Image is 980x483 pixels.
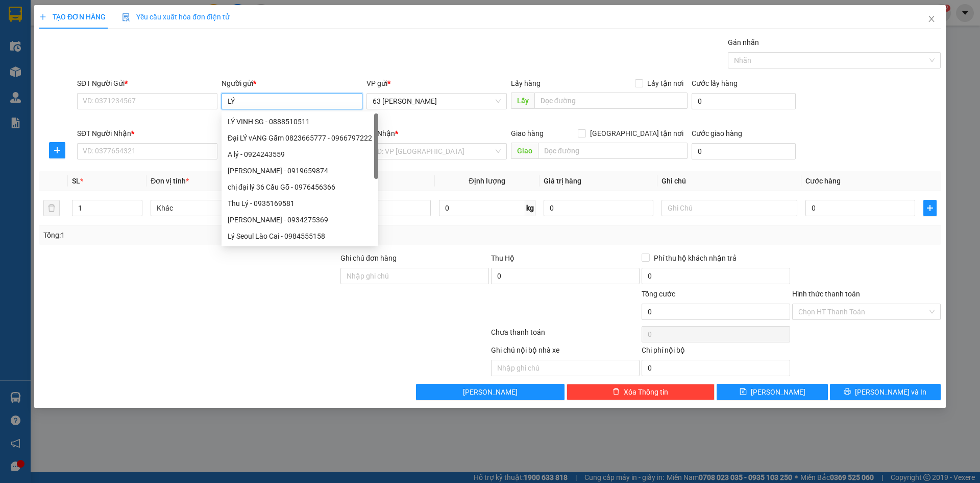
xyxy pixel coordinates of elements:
div: Chi phí nội bộ [642,344,790,360]
button: delete [43,200,60,216]
div: SĐT Người Gửi [77,78,217,89]
input: Nhập ghi chú [491,360,640,376]
span: 63 Phan Đình Phùng [373,94,501,109]
span: Khác [157,200,280,216]
span: Lấy tận nơi [643,78,688,89]
button: save[PERSON_NAME] [717,384,827,400]
span: close [927,15,936,23]
span: save [740,388,747,396]
span: Yêu cầu xuất hóa đơn điện tử [122,13,230,21]
input: Dọc đường [538,143,688,159]
input: Ghi Chú [661,200,797,216]
span: Định lượng [469,177,505,185]
span: Lấy [511,93,534,109]
span: [PERSON_NAME] [751,386,805,398]
input: Dọc đường [534,93,688,109]
div: Ghi chú nội bộ nhà xe [491,344,640,360]
span: SL [72,177,80,185]
button: plus [49,142,65,158]
span: TẠO ĐƠN HÀNG [39,13,106,21]
input: 0 [544,200,653,216]
div: Thu Lý - 0935169581 [222,195,378,212]
div: Đại LÝ vANG Gẫm 0823665777 - 0966797222 [222,130,378,146]
span: Giá trị hàng [544,177,581,185]
span: [PERSON_NAME] và In [855,386,926,398]
button: [PERSON_NAME] [416,384,565,400]
div: [PERSON_NAME] - 0919659874 [228,165,372,176]
div: Tên không hợp lệ [222,110,362,122]
span: Lấy hàng [511,79,541,87]
input: Cước giao hàng [692,143,796,159]
span: Giao [511,143,538,159]
div: chị đại lý 36 Cầu Gỗ - 0976456366 [228,181,372,193]
input: Cước lấy hàng [692,93,796,109]
div: VP gửi [366,78,507,89]
span: VP Nhận [366,129,395,137]
div: Thu Lý - 0935169581 [228,198,372,209]
button: Close [917,5,946,34]
label: Hình thức thanh toán [792,290,860,298]
span: plus [924,204,936,212]
div: [PERSON_NAME] - 0934275369 [228,214,372,225]
div: A lý - 0924243559 [222,146,378,163]
div: Anh Lý - 0919659874 [222,163,378,179]
div: Lý Seoul Lào Cai - 0984555158 [228,231,372,242]
button: printer[PERSON_NAME] và In [830,384,941,400]
span: [GEOGRAPHIC_DATA] tận nơi [586,128,688,139]
span: Xóa Thông tin [624,386,668,398]
div: Người gửi [222,78,362,89]
span: Đơn vị tính [151,177,189,185]
button: plus [923,200,937,216]
th: Ghi chú [657,171,801,191]
div: A lý - 0924243559 [228,149,372,160]
label: Ghi chú đơn hàng [340,254,397,262]
label: Cước lấy hàng [692,79,738,87]
span: plus [50,146,65,154]
div: LÝ HOÀI DƯƠNG - 0934275369 [222,212,378,228]
div: Tổng: 1 [43,229,378,241]
span: Tổng cước [642,290,675,298]
div: chị đại lý 36 Cầu Gỗ - 0976456366 [222,179,378,195]
label: Cước giao hàng [692,129,742,137]
span: Phí thu hộ khách nhận trả [650,252,741,264]
span: printer [844,388,851,396]
div: LÝ VINH SG - 0888510511 [228,116,372,127]
span: Cước hàng [805,177,841,185]
div: Lý Seoul Lào Cai - 0984555158 [222,228,378,244]
div: LÝ VINH SG - 0888510511 [222,113,378,130]
img: icon [122,13,130,21]
input: Ghi chú đơn hàng [340,268,489,284]
div: SĐT Người Nhận [77,128,217,139]
button: deleteXóa Thông tin [567,384,715,400]
span: kg [525,200,535,216]
span: plus [39,13,46,20]
div: Đại LÝ vANG Gẫm 0823665777 - 0966797222 [228,132,372,144]
span: [PERSON_NAME] [463,386,518,398]
label: Gán nhãn [728,38,759,47]
div: Chưa thanh toán [490,327,641,344]
span: Thu Hộ [491,254,514,262]
span: Giao hàng [511,129,544,137]
span: delete [612,388,620,396]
